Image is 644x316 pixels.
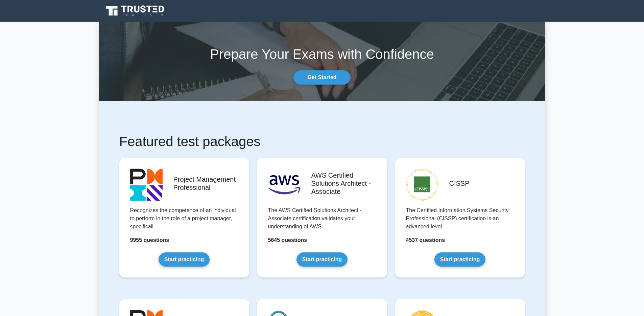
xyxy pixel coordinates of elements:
[119,133,525,150] h1: Featured test packages
[434,252,485,267] a: Start practicing
[99,46,545,62] h1: Prepare Your Exams with Confidence
[296,252,348,267] a: Start practicing
[293,70,350,85] a: Get Started
[159,252,210,267] a: Start practicing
